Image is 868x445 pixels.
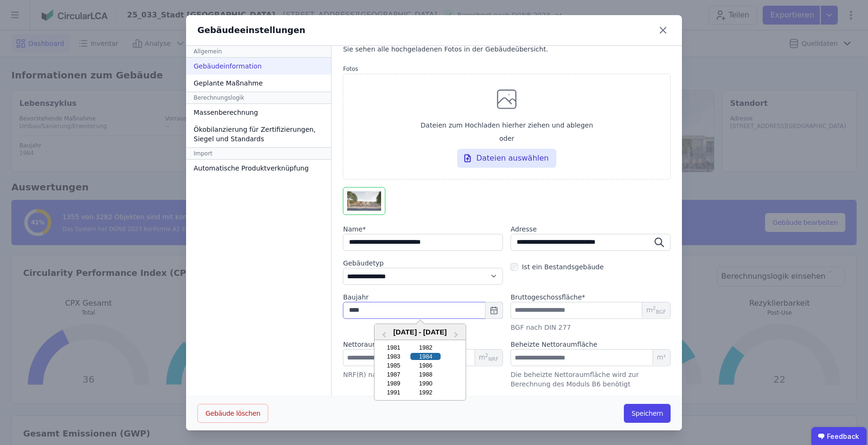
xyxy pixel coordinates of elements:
sub: BGF [656,309,666,315]
button: Previous Year [375,328,391,343]
div: 1981 [378,344,408,351]
span: m² [653,350,670,366]
button: Next Year [450,328,465,343]
div: 1982 [410,344,441,351]
div: Gebäudeeinstellungen [197,24,306,37]
div: 1985 [378,362,408,369]
div: 1989 [378,380,408,387]
div: 1991 [378,389,408,396]
label: Adresse [511,224,671,234]
div: 1983 [378,353,408,360]
div: Import [186,147,331,160]
span: m [479,352,499,362]
div: Berechnungslogik [186,92,331,104]
label: audits.requiredField [343,340,402,349]
div: Dateien auswählen [457,149,556,168]
div: [DATE] - [DATE] [374,324,466,340]
label: Fotos [343,65,671,73]
div: Choose Date [374,324,466,401]
div: Sie sehen alle hochgeladenen Fotos in der Gebäudeübersicht. [343,44,671,63]
div: 1992 [410,389,441,396]
div: 1987 [378,371,408,378]
div: 1984 [410,353,441,360]
label: Baujahr [343,292,503,302]
div: Ökobilanzierung für Zertifizierungen, Siegel und Standards [186,121,331,147]
div: Massenberechnung [186,104,331,121]
div: 1990 [410,380,441,387]
div: Gebäudeinformation [186,58,331,75]
label: audits.requiredField [343,224,503,234]
label: Beheizte Nettoraumfläche [511,340,597,349]
sup: 2 [485,352,488,358]
sub: NRF [488,356,498,362]
label: Gebäudetyp [343,258,503,268]
button: Speichern [624,404,671,423]
span: Dateien zum Hochladen hierher ziehen und ablegen [421,120,593,130]
button: Gebäude löschen [197,404,268,423]
label: Ist ein Bestandsgebäude [518,262,604,272]
label: audits.requiredField [511,292,585,302]
div: Geplante Maßnahme [186,75,331,92]
div: BGF nach DIN 277 [511,323,671,332]
span: oder [499,134,514,143]
div: NRF(R) nach DIN 277 [343,370,503,379]
div: Automatische Produktverknüpfung [186,160,331,177]
div: Die beheizte Nettoraumfläche wird zur Berechnung des Moduls B6 benötigt [511,370,671,389]
div: Allgemein [186,46,331,58]
div: 1988 [410,371,441,378]
div: 1986 [410,362,441,369]
span: m [646,305,666,315]
sup: 2 [653,305,656,311]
